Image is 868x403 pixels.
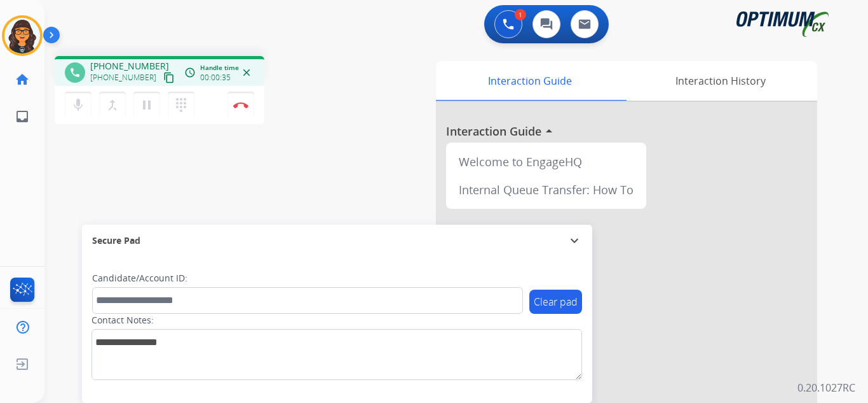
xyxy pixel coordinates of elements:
span: Handle time [200,63,239,73]
mat-icon: close [241,67,252,78]
label: Candidate/Account ID: [92,272,187,285]
div: Internal Queue Transfer: How To [451,176,641,204]
div: Interaction Guide [436,61,623,101]
label: Contact Notes: [92,314,154,327]
mat-icon: access_time [184,67,196,78]
span: Secure Pad [92,234,140,247]
p: 0.20.1027RC [797,380,855,395]
mat-icon: mic [71,97,86,113]
mat-icon: content_copy [163,72,175,83]
mat-icon: dialpad [173,97,189,113]
div: 1 [515,9,526,20]
img: avatar [4,18,40,53]
span: 00:00:35 [200,73,231,83]
mat-icon: pause [139,97,154,113]
mat-icon: merge_type [105,97,120,113]
span: [PHONE_NUMBER] [90,73,156,83]
mat-icon: inbox [15,109,30,124]
mat-icon: home [15,72,30,87]
button: Clear pad [529,290,582,314]
mat-icon: expand_more [567,233,582,248]
span: [PHONE_NUMBER] [90,60,169,73]
mat-icon: phone [69,67,81,78]
div: Interaction History [623,61,817,101]
div: Welcome to EngageHQ [451,148,641,176]
img: control [233,102,248,108]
